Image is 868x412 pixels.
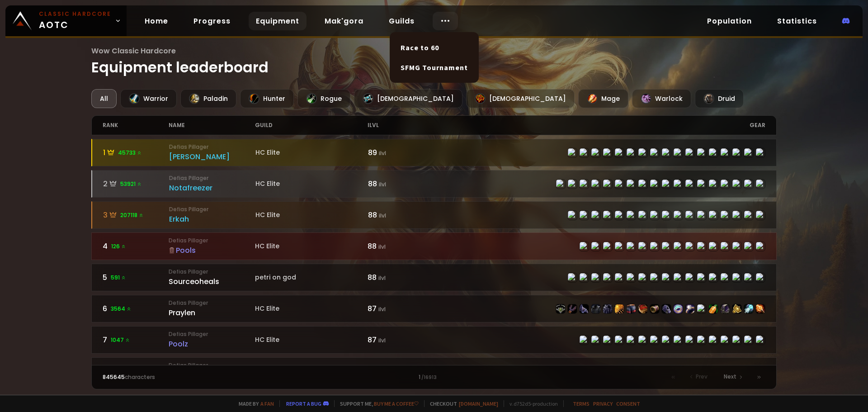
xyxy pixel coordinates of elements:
[255,242,368,251] div: HC Elite
[368,334,434,346] div: 87
[91,232,777,260] a: 4126 Defias PillagerPoolsHC Elite88 ilvlitem-22506item-22943item-22507item-22504item-22510item-22...
[255,304,368,313] div: HC Elite
[627,304,636,313] img: item-22513
[593,400,613,407] a: Privacy
[169,307,255,318] div: Praylen
[255,148,368,157] div: HC Elite
[240,89,294,108] div: Hunter
[334,400,419,407] span: Support me,
[368,303,434,314] div: 87
[39,10,111,32] span: AOTC
[638,304,647,313] img: item-22516
[700,12,759,30] a: Population
[368,272,434,283] div: 88
[378,336,386,344] small: ilvl
[317,12,371,30] a: Mak'gora
[169,205,255,213] small: Defias Pillager
[379,212,386,219] small: ilvl
[249,12,307,30] a: Equipment
[721,304,730,313] img: item-21583
[709,304,718,313] img: item-11122
[434,116,765,135] div: gear
[103,272,169,283] div: 5
[169,213,255,225] div: Erkah
[724,373,736,381] span: Next
[91,201,777,229] a: 3207118 Defias PillagerErkahHC Elite88 ilvlitem-22498item-23057item-22983item-17723item-22496item...
[255,210,368,220] div: HC Elite
[578,89,628,108] div: Mage
[91,89,117,108] div: All
[297,89,350,108] div: Rogue
[662,304,671,313] img: item-22517
[180,89,236,108] div: Paladin
[374,400,419,407] a: Buy me a coffee
[368,116,434,135] div: ilvl
[378,274,386,282] small: ilvl
[111,274,126,282] span: 591
[255,116,368,135] div: guild
[255,179,368,189] div: HC Elite
[91,45,777,57] span: Wow Classic Hardcore
[354,89,462,108] div: [DEMOGRAPHIC_DATA]
[696,373,708,381] span: Prev
[756,304,765,313] img: item-19367
[650,304,659,313] img: item-22519
[568,304,577,313] img: item-21712
[395,57,473,77] a: SFMG Tournament
[91,326,777,354] a: 71047 Defias PillagerPoolzHC Elite87 ilvlitem-22506item-22943item-22507item-22504item-22510item-2...
[103,116,169,135] div: rank
[5,5,127,36] a: Classic HardcoreAOTC
[603,304,612,313] img: item-22512
[233,400,274,407] span: Made by
[103,147,170,158] div: 1
[91,357,777,385] a: 85760 Defias PillagerHopemageHC Elite87 ilvlitem-22498item-21608item-22499item-6795item-22496item...
[615,304,624,313] img: item-22518
[169,338,255,350] div: Poolz
[169,143,255,151] small: Defias Pillager
[368,209,434,221] div: 88
[379,180,386,188] small: ilvl
[169,116,255,135] div: name
[169,268,255,276] small: Defias Pillager
[378,305,386,313] small: ilvl
[286,400,321,407] a: Report a bug
[260,400,274,407] a: a fan
[103,373,125,381] span: 845645
[111,336,130,344] span: 1047
[169,299,255,307] small: Defias Pillager
[120,89,177,108] div: Warrior
[255,335,368,345] div: HC Elite
[103,334,169,346] div: 7
[91,295,777,322] a: 63564 Defias PillagerPraylenHC Elite87 ilvlitem-22514item-21712item-22515item-3427item-22512item-...
[368,241,434,252] div: 88
[111,242,126,251] span: 126
[169,245,255,256] div: Pools
[421,374,437,381] small: / 16913
[103,178,170,189] div: 2
[395,38,473,57] a: Race to 60
[39,10,111,18] small: Classic Hardcore
[103,303,169,314] div: 6
[111,305,132,313] span: 3564
[186,12,238,30] a: Progress
[169,361,255,369] small: Defias Pillager
[120,211,144,219] span: 207118
[169,330,255,338] small: Defias Pillager
[695,89,744,108] div: Druid
[91,139,777,166] a: 145733 Defias Pillager[PERSON_NAME]HC Elite89 ilvlitem-22498item-23057item-22499item-4335item-224...
[378,243,386,251] small: ilvl
[379,149,386,157] small: ilvl
[616,400,640,407] a: Consent
[255,273,368,282] div: petri on god
[744,304,753,313] img: item-23048
[103,241,169,252] div: 4
[459,400,498,407] a: [DOMAIN_NAME]
[120,180,142,188] span: 53921
[91,170,777,198] a: 253921 Defias PillagerNotafreezerHC Elite88 ilvlitem-22498item-23057item-22983item-2575item-22496...
[169,276,255,287] div: Sourceoheals
[268,373,599,381] div: 1
[137,12,175,30] a: Home
[118,149,142,157] span: 45733
[685,304,694,313] img: item-19382
[368,147,434,158] div: 89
